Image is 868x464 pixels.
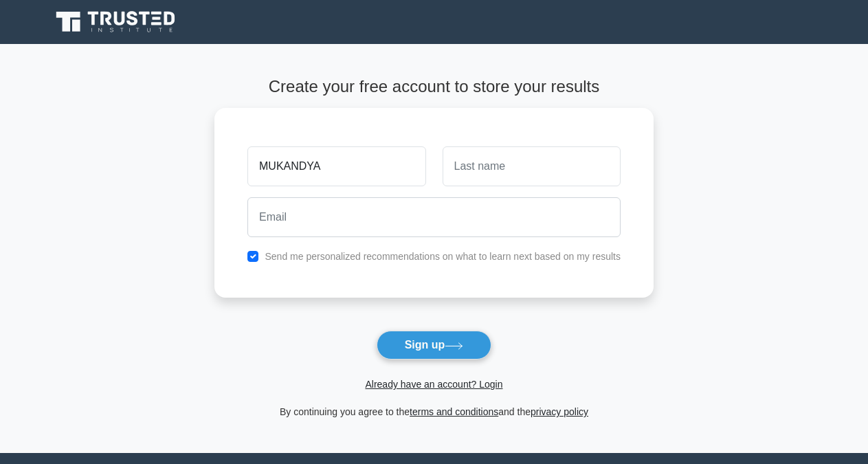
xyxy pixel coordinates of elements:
[206,404,662,420] div: By continuing you agree to the and the
[443,146,621,186] input: Last name
[214,77,654,97] h4: Create your free account to store your results
[265,251,621,262] label: Send me personalized recommendations on what to learn next based on my results
[247,146,425,186] input: First name
[377,331,492,360] button: Sign up
[531,406,588,417] a: privacy policy
[365,379,502,390] a: Already have an account? Login
[410,406,498,417] a: terms and conditions
[247,197,621,237] input: Email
